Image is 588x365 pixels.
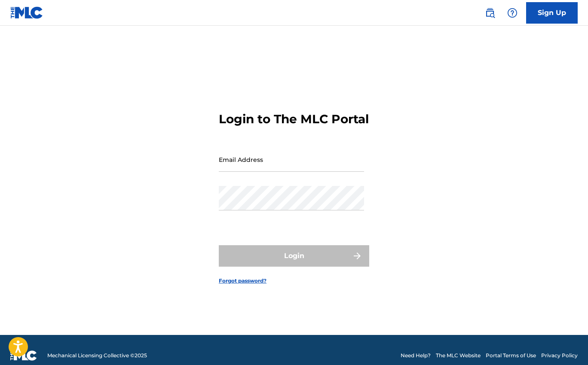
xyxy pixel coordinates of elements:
[10,6,43,19] img: MLC Logo
[401,352,431,359] a: Need Help?
[526,2,578,24] a: Sign Up
[219,112,369,127] h3: Login to The MLC Portal
[436,352,481,359] a: The MLC Website
[541,352,578,359] a: Privacy Policy
[485,8,495,18] img: search
[507,8,518,18] img: help
[481,4,499,21] a: Public Search
[504,4,521,21] div: Help
[219,277,266,285] a: Forgot password?
[47,352,147,359] span: Mechanical Licensing Collective © 2025
[486,352,536,359] a: Portal Terms of Use
[10,350,37,361] img: logo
